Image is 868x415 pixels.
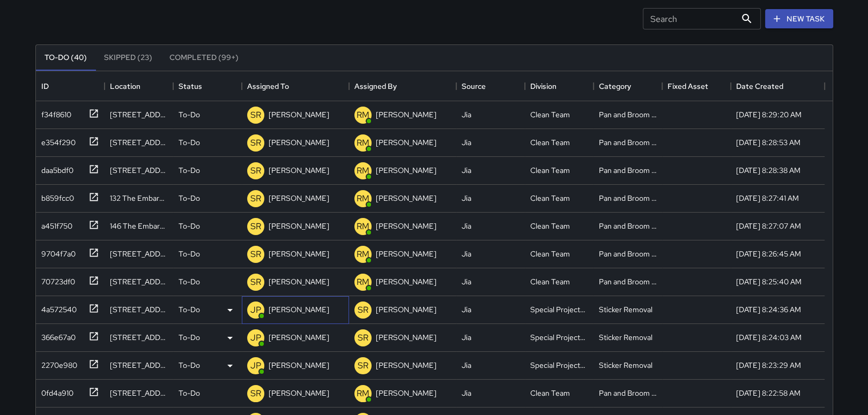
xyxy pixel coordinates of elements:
[599,276,657,287] div: Pan and Broom Block Faces
[110,248,168,259] div: 169 Steuart Street
[530,332,588,343] div: Special Projects Team
[110,304,168,315] div: 115 Steuart Street
[269,109,329,120] p: [PERSON_NAME]
[37,133,76,148] div: e354f290
[357,248,369,261] p: RM
[269,193,329,203] p: [PERSON_NAME]
[110,332,168,343] div: 1 Mission Street
[358,359,368,372] p: SR
[110,388,168,398] div: 77 Steuart Street
[179,109,200,120] p: To-Do
[599,109,657,120] div: Pan and Broom Block Faces
[269,165,329,176] p: [PERSON_NAME]
[530,165,570,176] div: Clean Team
[250,109,261,122] p: SR
[599,165,657,176] div: Pan and Broom Block Faces
[41,71,49,101] div: ID
[357,387,369,400] p: RM
[462,276,471,287] div: Jia
[376,388,436,398] p: [PERSON_NAME]
[110,193,168,203] div: 132 The Embarcadero
[173,71,242,101] div: Status
[37,216,72,231] div: a451f750
[357,109,369,122] p: RM
[736,193,799,203] div: 8/11/2025, 8:27:41 AM
[110,276,168,287] div: 177 Steuart Street
[530,221,570,231] div: Clean Team
[358,304,368,316] p: SR
[37,105,71,120] div: f34f8610
[36,71,105,101] div: ID
[349,71,456,101] div: Assigned By
[110,221,168,231] div: 146 The Embarcadero
[105,71,173,101] div: Location
[599,193,657,203] div: Pan and Broom Block Faces
[731,71,825,101] div: Date Created
[250,304,261,316] p: JP
[37,244,76,259] div: 9704f7a0
[110,360,168,371] div: 8 Mission Street
[110,137,168,148] div: 2 Mission Street
[161,45,247,71] button: Completed (99+)
[36,45,95,71] button: To-Do (40)
[599,71,631,101] div: Category
[530,388,570,398] div: Clean Team
[179,71,202,101] div: Status
[250,331,261,344] p: JP
[95,45,161,71] button: Skipped (23)
[376,360,436,371] p: [PERSON_NAME]
[462,360,471,371] div: Jia
[376,109,436,120] p: [PERSON_NAME]
[462,248,471,259] div: Jia
[250,276,261,289] p: SR
[530,193,570,203] div: Clean Team
[462,193,471,203] div: Jia
[599,221,657,231] div: Pan and Broom Block Faces
[269,137,329,148] p: [PERSON_NAME]
[250,137,261,149] p: SR
[37,383,73,398] div: 0fd4a910
[358,331,368,344] p: SR
[736,332,802,343] div: 8/11/2025, 8:24:03 AM
[250,359,261,372] p: JP
[462,71,486,101] div: Source
[357,137,369,149] p: RM
[37,272,75,287] div: 70723df0
[736,248,801,259] div: 8/11/2025, 8:26:45 AM
[37,161,73,176] div: daa5bdf0
[376,165,436,176] p: [PERSON_NAME]
[530,71,557,101] div: Division
[269,388,329,398] p: [PERSON_NAME]
[179,165,200,176] p: To-Do
[599,137,657,148] div: Pan and Broom Block Faces
[354,71,397,101] div: Assigned By
[357,192,369,205] p: RM
[530,109,570,120] div: Clean Team
[599,360,652,371] div: Sticker Removal
[250,192,261,205] p: SR
[462,221,471,231] div: Jia
[530,137,570,148] div: Clean Team
[357,164,369,177] p: RM
[250,220,261,233] p: SR
[765,9,833,29] button: New Task
[37,328,76,343] div: 366e67a0
[736,165,800,176] div: 8/11/2025, 8:28:38 AM
[250,164,261,177] p: SR
[37,356,77,371] div: 2270e980
[179,221,200,231] p: To-Do
[269,248,329,259] p: [PERSON_NAME]
[456,71,525,101] div: Source
[179,388,200,398] p: To-Do
[250,387,261,400] p: SR
[179,248,200,259] p: To-Do
[462,165,471,176] div: Jia
[462,304,471,315] div: Jia
[376,332,436,343] p: [PERSON_NAME]
[179,304,200,315] p: To-Do
[179,360,200,371] p: To-Do
[269,360,329,371] p: [PERSON_NAME]
[462,109,471,120] div: Jia
[667,71,708,101] div: Fixed Asset
[179,276,200,287] p: To-Do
